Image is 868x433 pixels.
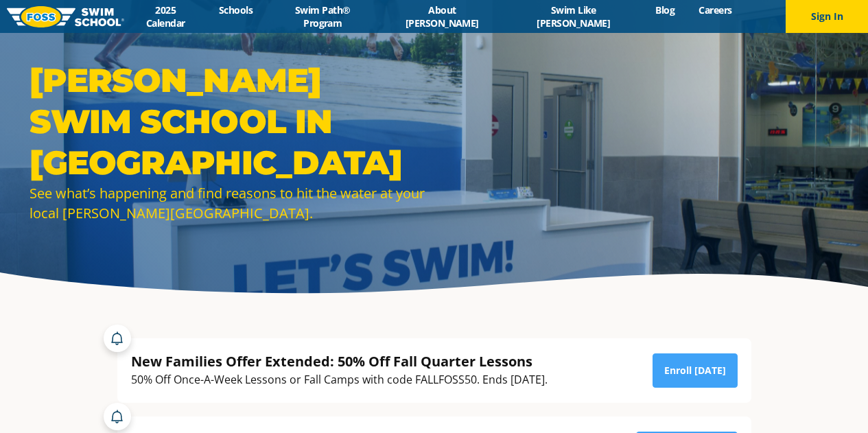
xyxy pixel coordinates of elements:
div: 50% Off Once-A-Week Lessons or Fall Camps with code FALLFOSS50. Ends [DATE]. [131,371,548,389]
a: Swim Path® Program [265,3,381,30]
img: FOSS Swim School Logo [7,6,124,27]
a: Enroll [DATE] [653,353,738,388]
a: Swim Like [PERSON_NAME] [504,3,644,30]
div: New Families Offer Extended: 50% Off Fall Quarter Lessons [131,352,548,371]
a: About [PERSON_NAME] [381,3,504,30]
a: Blog [644,3,687,16]
h1: [PERSON_NAME] Swim School in [GEOGRAPHIC_DATA] [30,60,427,183]
a: Schools [207,3,265,16]
a: 2025 Calendar [124,3,207,30]
div: See what’s happening and find reasons to hit the water at your local [PERSON_NAME][GEOGRAPHIC_DATA]. [30,183,427,223]
a: Careers [687,3,744,16]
